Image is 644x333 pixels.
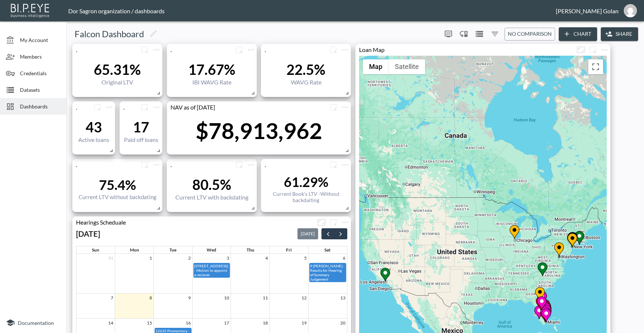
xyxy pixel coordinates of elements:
[20,53,61,60] span: Members
[79,176,156,193] div: 75.4%
[167,161,233,168] div: .
[72,219,316,226] div: Hearings Scheduale
[339,101,351,113] span: Chart settings
[316,216,327,228] button: Fullscreen
[233,45,245,52] span: Attach chart to a group
[120,104,139,111] div: .
[599,44,610,56] span: Chart settings
[192,254,231,293] td: September 3, 2025
[107,254,115,262] a: August 31, 2025
[619,2,642,20] button: amir@ibi.co.il
[261,294,269,302] a: September 11, 2025
[270,294,309,319] td: September 12, 2025
[223,319,231,327] a: September 17, 2025
[18,320,54,326] span: Documentation
[601,27,638,41] button: Share
[308,294,347,319] td: September 13, 2025
[504,28,555,41] button: No comparison
[458,28,470,40] div: Enable/disable chart dragging
[196,117,322,144] div: $78,913,962
[334,228,347,240] button: Next month
[310,263,346,282] div: 9 [PERSON_NAME] - Results for Hearing of Summary Judgement
[300,294,308,302] a: September 12, 2025
[149,29,158,38] svg: Edit
[78,136,109,143] div: Active loans
[115,254,154,293] td: September 1, 2025
[145,319,154,327] a: September 15, 2025
[231,254,270,293] td: September 4, 2025
[184,319,192,327] a: September 16, 2025
[624,4,637,17] img: b60eb1e829f882aa23219c725e57e04d
[339,216,351,228] span: Chart settings
[245,159,257,171] button: more
[115,294,154,319] td: September 8, 2025
[231,294,270,319] td: September 11, 2025
[205,246,218,253] a: Wednesday
[599,44,610,56] button: more
[363,59,389,74] button: Show street map
[72,161,139,168] div: .
[139,44,151,56] button: more
[154,294,192,319] td: September 9, 2025
[286,79,326,86] div: WAVG Rate
[72,46,139,53] div: .
[327,216,339,228] button: more
[103,101,115,113] button: more
[327,160,339,167] span: Attach chart to a group
[124,118,158,135] div: 17
[270,254,309,293] td: September 5, 2025
[187,254,192,262] a: September 2, 2025
[245,44,257,56] span: Chart settings
[76,254,115,293] td: August 31, 2025
[167,46,233,53] div: .
[20,86,61,94] span: Datasets
[187,294,192,302] a: September 9, 2025
[587,44,599,56] button: more
[261,161,327,168] div: .
[341,254,347,262] a: September 6, 2025
[72,104,92,111] div: .
[94,61,141,78] div: 65.31%
[175,194,248,201] div: Current LTV with backdating
[68,7,556,14] div: Dor Sagron organization / dashboards
[188,79,235,86] div: IBI WAVG Rate
[225,254,231,262] a: September 3, 2025
[473,28,485,40] button: Datasets
[175,176,248,193] div: 80.5%
[151,159,162,171] button: more
[233,44,245,56] button: more
[9,2,52,18] img: bipeye-logo
[303,254,308,262] a: September 5, 2025
[103,101,115,113] span: Chart settings
[151,101,162,113] button: more
[188,61,235,78] div: 17.67%
[139,45,151,52] span: Attach chart to a group
[148,294,154,302] a: September 8, 2025
[308,254,347,293] td: September 6, 2025
[442,28,454,40] span: Display settings
[587,45,599,52] span: Attach chart to a group
[327,101,339,113] button: more
[168,246,178,253] a: Tuesday
[139,103,151,110] span: Attach chart to a group
[245,159,257,171] span: Chart settings
[245,246,256,253] a: Thursday
[556,7,619,14] div: [PERSON_NAME] Golan
[128,246,141,253] a: Monday
[339,101,351,113] button: more
[508,30,552,39] span: No comparison
[575,44,587,56] button: Fullscreen
[20,103,61,110] span: Dashboards
[286,61,326,78] div: 22.5%
[139,101,151,113] button: more
[192,294,231,319] td: September 10, 2025
[339,216,351,228] button: more
[327,45,339,52] span: Attach chart to a group
[20,69,61,77] span: Credentials
[339,44,351,56] button: more
[355,46,575,53] div: Loan Map
[107,319,115,327] a: September 14, 2025
[194,263,230,277] div: [STREET_ADDRESS] - Motion to appoint a reciever
[6,318,61,327] a: Documentation
[20,36,61,44] span: My Account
